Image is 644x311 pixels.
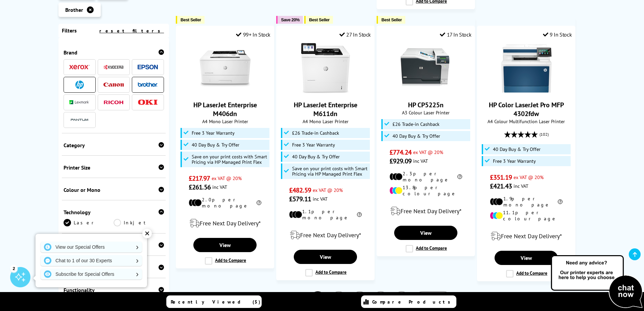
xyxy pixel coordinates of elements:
span: Save on your print costs with Smart Pricing via HP Managed Print Flex [192,154,268,165]
span: Best Seller [181,17,201,22]
li: 2.0p per mono page [189,197,261,209]
span: £929.09 [389,157,411,165]
div: 99+ In Stock [236,31,270,38]
a: HP LaserJet Enterprise M611dn [300,88,351,95]
span: inc VAT [514,183,528,189]
span: Brother [65,6,83,13]
img: HP Color LaserJet Pro MFP 4302fdw [501,43,552,94]
span: Save on your print costs with Smart Pricing via HP Managed Print Flex [292,166,368,177]
img: Canon [103,83,124,87]
span: 40 Day Buy & Try Offer [493,147,541,152]
span: inc VAT [313,196,328,202]
div: modal_delivery [280,226,371,245]
img: Lexmark [69,100,90,104]
span: A4 Mono Laser Printer [280,118,371,125]
span: A3 Colour Laser Printer [380,109,471,116]
a: HP LaserJet Enterprise M406dn [200,88,251,95]
a: Lexmark [69,98,90,107]
img: Brother [138,82,158,87]
img: Ricoh [103,101,124,104]
span: inc VAT [413,158,428,164]
span: ex VAT @ 20% [514,174,544,180]
button: Best Seller [377,16,405,24]
a: 4 [372,291,389,309]
a: HP LaserJet Enterprise M611dn [294,101,357,118]
a: HP CP5225n [401,88,451,95]
span: £217.97 [189,174,210,183]
a: HP Color LaserJet Pro MFP 4302fdw [489,101,564,118]
a: Brother [138,81,158,89]
a: Compare Products [361,295,456,308]
span: £579.11 [289,195,311,203]
a: View our Special Offers [41,242,142,252]
span: £26 Trade-in Cashback [292,130,339,136]
span: Compare Products [372,299,454,305]
span: ex VAT @ 20% [313,187,343,193]
a: OKI [138,98,158,107]
div: 2 [10,265,18,272]
li: 1.9p per mono page [490,196,563,208]
span: ex VAT @ 20% [212,175,242,181]
span: Free 3 Year Warranty [292,142,335,148]
span: Recently Viewed (5) [171,299,261,305]
div: modal_delivery [481,227,572,246]
span: (102) [540,128,549,141]
img: Open Live Chat window [549,254,644,310]
div: Colour or Mono [64,186,164,193]
div: modal_delivery [180,214,270,233]
button: Save 20% [276,16,303,24]
span: 40 Day Buy & Try Offer [292,154,340,159]
span: £421.43 [490,182,512,191]
span: Best Seller [381,17,402,22]
span: A4 Mono Laser Printer [180,118,270,125]
img: HP CP5225n [401,43,451,94]
li: 1.1p per mono page [289,208,362,221]
span: Free 3 Year Warranty [493,158,536,164]
li: 2.3p per mono page [389,171,462,183]
span: 40 Day Buy & Try Offer [192,142,239,148]
a: Chat to 1 of our 30 Experts [41,255,142,266]
div: modal_delivery [380,202,471,221]
img: Pantum [69,116,90,124]
a: Xerox [69,63,90,71]
div: Functionality [64,287,164,293]
label: Add to Compare [305,269,347,276]
a: Kyocera [103,63,124,71]
span: inc VAT [212,184,227,190]
img: Xerox [69,65,90,69]
a: 3 [351,291,368,309]
a: Recently Viewed (5) [166,295,262,308]
a: Ricoh [103,98,124,107]
li: 11.1p per colour page [490,209,563,222]
a: 5 [393,291,410,309]
a: reset filters [99,28,164,34]
img: HP [75,81,84,89]
label: Add to Compare [506,270,547,277]
button: Best Seller [304,16,333,24]
span: £351.19 [490,173,512,182]
span: £774.24 [389,148,411,157]
div: Printer Size [64,164,164,171]
div: 9 In Stock [543,31,572,38]
span: £261.56 [189,183,211,192]
div: 27 In Stock [339,31,371,38]
span: A4 Colour Multifunction Laser Printer [481,118,572,125]
span: £482.59 [289,186,311,195]
img: HP LaserJet Enterprise M406dn [200,43,251,94]
span: £26 Trade-in Cashback [392,121,439,127]
a: View [495,251,557,265]
a: HP LaserJet Enterprise M406dn [193,101,257,118]
a: Epson [138,63,158,71]
a: HP CP5225n [408,101,444,109]
span: Filters [62,27,77,34]
img: HP LaserJet Enterprise M611dn [300,43,351,94]
div: Brand [64,49,164,56]
a: Subscribe for Special Offers [41,269,142,280]
span: Free 3 Year Warranty [192,130,235,136]
div: 17 In Stock [440,31,471,38]
a: 2 [330,291,348,309]
a: Laser [64,219,114,226]
a: View [294,250,357,264]
a: Canon [103,81,124,89]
